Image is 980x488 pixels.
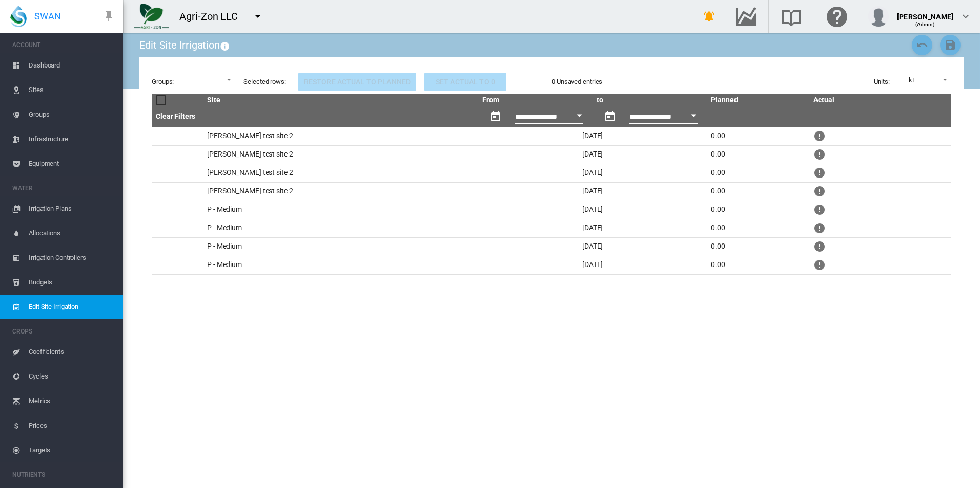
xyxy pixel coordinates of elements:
[478,256,707,274] td: [DATE]
[711,186,805,196] div: 0.00
[424,73,506,91] button: Set actual to 0
[29,413,115,438] span: Prices
[813,259,826,271] md-icon: More than one flow meters in site
[12,37,115,53] span: ACCOUNT
[203,201,478,219] td: P - Medium
[478,182,707,201] td: [DATE]
[29,102,115,127] span: Groups
[156,112,195,120] a: Clear Filters
[485,106,506,127] button: md-calendar
[868,6,889,27] img: profile.jpg
[29,270,115,295] span: Budgets
[707,94,809,106] th: Planned
[809,94,886,106] th: Actual
[298,73,416,91] button: Restore actual to planned
[779,10,804,23] md-icon: Search the knowledge base
[711,205,805,215] div: 0.00
[684,106,703,125] button: Open calendar
[12,467,115,483] span: NUTRIENTS
[813,204,826,216] md-icon: More than one flow meters in site
[959,10,972,23] md-icon: icon-chevron-down
[29,340,115,364] span: Coefficients
[478,237,707,256] td: [DATE]
[699,6,720,27] button: icon-bell-ring
[203,256,478,274] td: P - Medium
[29,246,115,270] span: Irrigation Controllers
[29,438,115,462] span: Targets
[34,10,61,23] span: SWAN
[203,127,478,145] td: [PERSON_NAME] test site 2
[478,201,707,219] td: [DATE]
[478,145,707,164] td: [DATE]
[12,180,115,196] span: WATER
[29,389,115,413] span: Metrics
[711,223,805,233] div: 0.00
[29,196,115,221] span: Irrigation Plans
[912,35,932,55] button: Cancel Changes
[152,77,174,86] label: Groups:
[600,106,620,127] button: md-calendar
[825,10,849,23] md-icon: Click here for help
[252,10,264,23] md-icon: icon-menu-down
[134,4,169,29] img: 7FicoSLW9yRjj7F2+0uvjPufP+ga39vogPu+G1+wvBtcm3fNv859aGr42DJ5pXiEAAAAAAAAAAAAAAAAAAAAAAAAAAAAAAAAA...
[916,39,928,51] md-icon: icon-undo
[711,260,805,270] div: 0.00
[944,39,956,51] md-icon: icon-content-save
[478,127,707,145] td: [DATE]
[179,9,247,24] div: Agri-Zon LLC
[29,53,115,78] span: Dashboard
[203,94,478,106] th: Site
[940,35,961,55] button: Save Changes
[203,164,478,182] td: [PERSON_NAME] test site 2
[711,241,805,252] div: 0.00
[570,106,588,125] button: Open calendar
[29,364,115,389] span: Cycles
[29,221,115,246] span: Allocations
[711,131,805,141] div: 0.00
[593,94,707,106] th: to
[248,6,268,27] button: icon-menu-down
[813,185,826,197] md-icon: More than one flow meters in site
[203,219,478,237] td: P - Medium
[10,6,27,27] img: SWAN-Landscape-Logo-Colour-drop.png
[813,148,826,161] md-icon: More than one flow meters in site
[29,151,115,176] span: Equipment
[711,149,805,160] div: 0.00
[703,10,716,23] md-icon: icon-bell-ring
[203,237,478,256] td: P - Medium
[139,38,232,52] div: Edit Site Irrigation
[29,127,115,151] span: Infrastructure
[478,94,593,106] th: From
[874,77,890,86] label: Units:
[552,77,602,86] div: 0 Unsaved entries
[909,76,916,84] div: kL
[203,145,478,164] td: [PERSON_NAME] test site 2
[220,40,232,52] md-icon: This page allows for manual correction to flow records for sites that are setup for Planned Irrig...
[12,323,115,340] span: CROPS
[243,77,286,86] div: Selected rows:
[29,78,115,102] span: Sites
[813,240,826,253] md-icon: More than one flow meters in site
[711,168,805,178] div: 0.00
[915,21,935,27] span: (Admin)
[733,10,758,23] md-icon: Go to the Data Hub
[103,10,115,23] md-icon: icon-pin
[897,8,953,18] div: [PERSON_NAME]
[203,182,478,201] td: [PERSON_NAME] test site 2
[813,222,826,234] md-icon: More than one flow meters in site
[478,219,707,237] td: [DATE]
[29,295,115,319] span: Edit Site Irrigation
[813,167,826,179] md-icon: More than one flow meters in site
[478,164,707,182] td: [DATE]
[813,130,826,142] md-icon: More than one flow meters in site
